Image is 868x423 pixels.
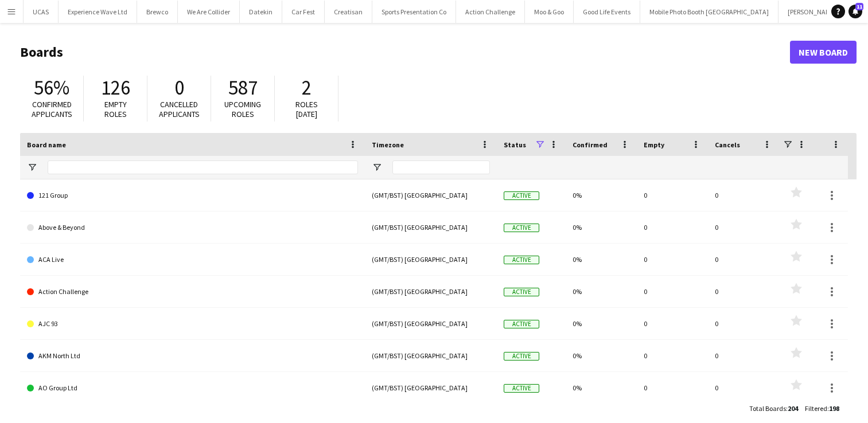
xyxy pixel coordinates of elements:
div: 0 [637,211,708,243]
span: 2 [302,75,312,100]
span: 0 [174,75,184,100]
button: Creatisan [325,1,372,23]
span: Active [504,352,539,361]
span: Active [504,191,539,200]
div: (GMT/BST) [GEOGRAPHIC_DATA] [365,308,497,339]
div: 0 [708,244,779,275]
span: Roles [DATE] [295,99,318,119]
div: 0 [637,340,708,371]
button: Car Fest [282,1,325,23]
span: Timezone [372,140,404,149]
a: AKM North Ltd [27,340,358,372]
div: 0% [566,340,637,371]
div: 0 [708,372,779,404]
div: 0 [708,308,779,339]
a: 121 Group [27,179,358,211]
div: (GMT/BST) [GEOGRAPHIC_DATA] [365,276,497,307]
span: 56% [34,75,69,100]
span: Filtered [805,404,827,413]
div: 0 [637,179,708,211]
div: 0 [708,276,779,307]
span: 587 [228,75,258,100]
span: Board name [27,140,66,149]
button: Good Life Events [574,1,640,23]
button: Open Filter Menu [27,162,37,173]
div: (GMT/BST) [GEOGRAPHIC_DATA] [365,244,497,275]
button: [PERSON_NAME] [779,1,846,23]
button: Brewco [137,1,178,23]
span: Active [504,288,539,296]
div: 0 [637,244,708,275]
div: 0% [566,308,637,339]
a: AO Group Ltd [27,372,358,404]
span: Total Boards [749,404,786,413]
a: 11 [848,5,862,18]
span: 126 [101,75,130,100]
div: (GMT/BST) [GEOGRAPHIC_DATA] [365,211,497,243]
a: AJC 93 [27,308,358,340]
span: Confirmed applicants [32,99,72,119]
button: Datekin [240,1,282,23]
span: 11 [855,3,863,10]
button: Mobile Photo Booth [GEOGRAPHIC_DATA] [640,1,779,23]
div: 0% [566,372,637,404]
h1: Boards [20,44,790,61]
span: Active [504,320,539,328]
button: Experience Wave Ltd [59,1,137,23]
a: New Board [790,41,857,64]
div: 0 [637,372,708,404]
div: 0 [708,179,779,211]
div: 0% [566,179,637,211]
a: Action Challenge [27,276,358,308]
div: 0% [566,244,637,275]
input: Board name Filter Input [48,160,358,174]
div: 0 [637,276,708,307]
div: 0% [566,211,637,243]
span: Active [504,256,539,264]
span: Active [504,224,539,232]
span: 198 [829,404,839,413]
span: 204 [788,404,798,413]
div: 0 [637,308,708,339]
span: Active [504,384,539,393]
button: Moo & Goo [525,1,574,23]
div: (GMT/BST) [GEOGRAPHIC_DATA] [365,340,497,371]
span: Cancelled applicants [159,99,200,119]
span: Confirmed [573,140,608,149]
div: 0 [708,211,779,243]
a: ACA Live [27,244,358,276]
div: (GMT/BST) [GEOGRAPHIC_DATA] [365,372,497,404]
span: Upcoming roles [224,99,261,119]
span: Cancels [715,140,740,149]
button: UCAS [24,1,59,23]
div: 0 [708,340,779,371]
div: (GMT/BST) [GEOGRAPHIC_DATA] [365,179,497,211]
div: : [749,397,798,420]
button: Sports Presentation Co [372,1,456,23]
input: Timezone Filter Input [392,160,490,174]
span: Status [504,140,526,149]
span: Empty [644,140,664,149]
a: Above & Beyond [27,211,358,244]
button: Action Challenge [456,1,525,23]
span: Empty roles [104,99,127,119]
div: : [805,397,839,420]
button: We Are Collider [178,1,240,23]
div: 0% [566,276,637,307]
button: Open Filter Menu [372,162,382,173]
